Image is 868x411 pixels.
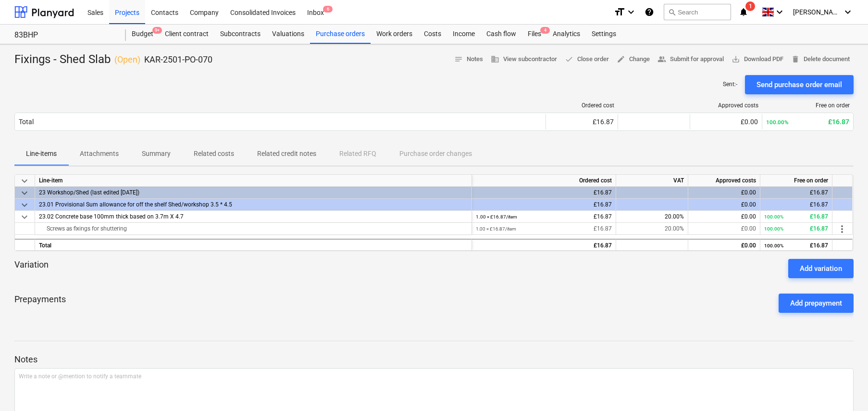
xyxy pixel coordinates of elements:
a: Cash flow [481,25,522,44]
iframe: Chat Widget [820,365,868,411]
a: Settings [586,25,622,44]
div: £16.87 [764,211,828,223]
p: Prepayments [14,294,66,313]
div: £16.87 [476,223,612,235]
button: Add variation [788,259,854,278]
small: 100.00% [764,243,783,248]
div: £0.00 [694,118,758,126]
button: Submit for approval [654,52,728,67]
p: Variation [14,259,49,278]
i: Knowledge base [645,6,654,18]
div: Send purchase order email [756,78,842,91]
span: more_vert [836,223,848,235]
a: Purchase orders [310,25,371,44]
p: Related credit notes [257,149,316,159]
div: Income [447,25,481,44]
i: format_size [614,6,625,18]
span: save_alt [732,55,740,64]
span: delete [791,55,800,64]
small: 100.00% [764,214,783,219]
div: £16.87 [476,187,612,199]
a: Costs [418,25,447,44]
span: 1 [745,1,755,11]
p: Related costs [194,149,234,159]
span: Close order [565,54,609,65]
div: £16.87 [764,187,828,199]
div: Free on order [766,102,850,109]
div: Screws as fixings for shuttering [39,223,468,234]
button: Notes [450,52,487,67]
small: 1.00 × £16.87 / item [476,214,517,219]
span: keyboard_arrow_down [19,211,30,223]
div: £16.87 [764,240,828,252]
span: Notes [454,54,483,65]
button: Send purchase order email [745,75,854,94]
i: keyboard_arrow_down [625,6,637,18]
div: £0.00 [692,223,756,235]
span: Download PDF [732,54,783,65]
button: View subcontractor [487,52,561,67]
span: [PERSON_NAME] [793,8,841,16]
p: Notes [14,354,854,365]
div: Total [19,118,34,126]
p: Sent : - [723,80,737,89]
p: Line-items [26,149,57,159]
a: Subcontracts [214,25,266,44]
a: Work orders [371,25,418,44]
span: View subcontractor [491,54,557,65]
i: keyboard_arrow_down [774,6,785,18]
span: notes [454,55,463,64]
span: Change [617,54,650,65]
button: Change [613,52,654,67]
span: Submit for approval [657,54,724,65]
p: Attachments [80,149,119,159]
span: 4 [540,27,550,34]
div: £16.87 [476,211,612,223]
div: Line-item [35,175,472,187]
div: Approved costs [694,102,758,109]
div: £16.87 [550,118,614,126]
span: edit [617,55,625,64]
small: 100.00% [766,119,789,126]
button: Add prepayment [779,294,854,313]
div: Total [35,239,472,251]
p: ( Open ) [114,54,140,65]
button: Search [664,4,731,20]
div: £16.87 [766,118,849,126]
div: Ordered cost [472,175,616,187]
div: 23.01 Provisional Sum allowance for off the shelf Shed/workshop 3.5 * 4.5 [39,199,468,210]
span: business [491,55,499,64]
button: Download PDF [728,52,787,67]
a: Budget9+ [126,25,159,44]
div: Add variation [800,262,842,275]
div: 23 Workshop/Shed (last edited 27 Jun 2025) [39,187,468,198]
span: 6 [323,6,333,13]
button: Close order [561,52,613,67]
div: Add prepayment [790,297,842,309]
div: £16.87 [764,223,828,235]
div: Valuations [266,25,310,44]
div: £0.00 [692,240,756,252]
span: search [668,8,676,16]
span: 23.02 Concrete base 100mm thick based on 3.7m X 4.7 [39,213,184,220]
span: keyboard_arrow_down [19,175,30,187]
span: 9+ [152,27,162,34]
div: £0.00 [692,199,756,211]
a: Analytics [547,25,586,44]
i: keyboard_arrow_down [842,6,854,18]
div: Budget [126,25,159,44]
small: 1.00 × £16.87 / item [476,226,516,231]
div: 83BHP [14,30,114,40]
div: £0.00 [692,187,756,199]
span: keyboard_arrow_down [19,199,30,211]
p: KAR-2501-PO-070 [144,54,212,65]
p: Summary [142,149,171,159]
div: Client contract [159,25,214,44]
button: Delete document [787,52,854,67]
